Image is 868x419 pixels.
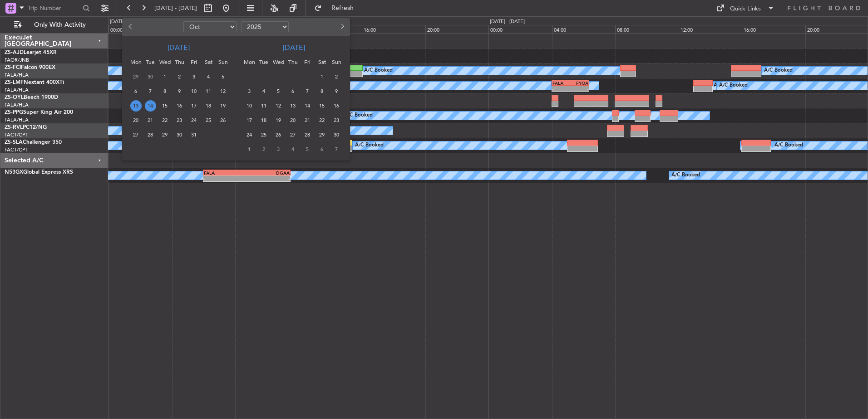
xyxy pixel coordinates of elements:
div: 2-10-2025 [172,69,187,84]
span: 2 [331,71,342,83]
span: 17 [188,100,200,112]
span: 19 [273,115,284,126]
span: 20 [130,115,142,126]
div: Wed [271,55,286,69]
span: 10 [244,100,255,112]
span: 5 [302,144,313,155]
span: 10 [188,86,200,97]
span: 29 [130,71,142,83]
div: 23-11-2025 [329,113,344,127]
span: 26 [217,115,229,126]
div: Fri [300,55,315,69]
div: Thu [286,55,300,69]
div: Fri [187,55,201,69]
div: 7-11-2025 [300,84,315,98]
span: 7 [331,144,342,155]
span: 18 [258,115,270,126]
div: 7-12-2025 [329,142,344,156]
span: 8 [159,86,171,97]
div: 27-10-2025 [128,127,143,142]
div: 2-11-2025 [329,69,344,84]
div: 27-11-2025 [286,127,300,142]
div: 15-10-2025 [158,98,172,113]
div: 19-10-2025 [216,98,230,113]
div: 12-11-2025 [271,98,286,113]
span: 3 [273,144,284,155]
div: 2-12-2025 [256,142,271,156]
div: 23-10-2025 [172,113,187,127]
span: 8 [316,86,328,97]
div: 28-11-2025 [300,127,315,142]
div: 30-11-2025 [329,127,344,142]
span: 25 [203,115,214,126]
div: 24-10-2025 [187,113,201,127]
span: 30 [331,129,342,141]
div: 19-11-2025 [271,113,286,127]
span: 3 [188,71,200,83]
div: 3-11-2025 [242,84,256,98]
div: 22-11-2025 [315,113,329,127]
span: 1 [159,71,171,83]
div: Sat [201,55,216,69]
div: 12-10-2025 [216,84,230,98]
span: 6 [287,86,299,97]
div: 21-10-2025 [143,113,158,127]
span: 23 [174,115,185,126]
div: Sat [315,55,329,69]
div: 6-10-2025 [128,84,143,98]
span: 7 [145,86,156,97]
div: 4-10-2025 [201,69,216,84]
span: 15 [159,100,171,112]
span: 2 [258,144,270,155]
span: 27 [287,129,299,141]
span: 5 [217,71,229,83]
div: 16-11-2025 [329,98,344,113]
div: 4-12-2025 [286,142,300,156]
span: 7 [302,86,313,97]
span: 11 [203,86,214,97]
div: 24-11-2025 [242,127,256,142]
span: 31 [188,129,200,141]
div: 15-11-2025 [315,98,329,113]
div: 14-11-2025 [300,98,315,113]
span: 30 [174,129,185,141]
span: 14 [145,100,156,112]
div: 25-11-2025 [256,127,271,142]
div: 6-12-2025 [315,142,329,156]
span: 11 [258,100,270,112]
div: 21-11-2025 [300,113,315,127]
span: 13 [130,100,142,112]
div: 5-10-2025 [216,69,230,84]
span: 26 [273,129,284,141]
div: 5-12-2025 [300,142,315,156]
span: 16 [174,100,185,112]
span: 23 [331,115,342,126]
span: 12 [217,86,229,97]
div: 26-10-2025 [216,113,230,127]
span: 21 [145,115,156,126]
span: 29 [159,129,171,141]
span: 22 [159,115,171,126]
div: 20-11-2025 [286,113,300,127]
span: 13 [287,100,299,112]
span: 9 [174,86,185,97]
span: 28 [302,129,313,141]
span: 25 [258,129,270,141]
span: 6 [316,144,328,155]
div: 9-11-2025 [329,84,344,98]
div: 18-11-2025 [256,113,271,127]
div: Tue [256,55,271,69]
div: 26-11-2025 [271,127,286,142]
span: 12 [273,100,284,112]
div: 29-10-2025 [158,127,172,142]
span: 27 [130,129,142,141]
div: 8-11-2025 [315,84,329,98]
div: 30-9-2025 [143,69,158,84]
div: 18-10-2025 [201,98,216,113]
div: 29-9-2025 [128,69,143,84]
div: 1-12-2025 [242,142,256,156]
div: 17-11-2025 [242,113,256,127]
span: 21 [302,115,313,126]
div: 20-10-2025 [128,113,143,127]
span: 22 [316,115,328,126]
